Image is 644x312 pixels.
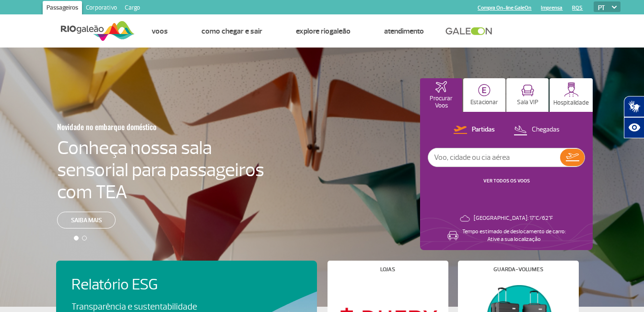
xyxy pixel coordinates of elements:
h4: Conheça nossa sala sensorial para passageiros com TEA [57,137,264,203]
a: RQS [572,5,583,11]
input: Voo, cidade ou cia aérea [428,148,560,167]
button: Sala VIP [506,78,549,112]
a: Cargo [121,1,144,16]
a: Como chegar e sair [201,26,262,36]
button: Chegadas [511,124,562,136]
p: Hospitalidade [553,99,589,107]
a: Passageiros [43,1,82,16]
button: Abrir recursos assistivos. [624,117,644,138]
p: Sala VIP [517,99,539,106]
img: carParkingHome.svg [478,84,491,96]
button: VER TODOS OS VOOS [480,177,533,185]
h3: Novidade no embarque doméstico [57,117,217,137]
a: Saiba mais [57,212,116,228]
p: Tempo estimado de deslocamento de carro: Ative a sua localização [462,228,566,243]
p: Chegadas [532,125,560,134]
a: Corporativo [82,1,121,16]
a: Compra On-line GaleOn [478,5,531,11]
button: Estacionar [463,78,505,112]
a: Explore RIOgaleão [296,26,351,36]
h4: Guarda-volumes [493,267,543,272]
a: Atendimento [384,26,424,36]
h4: Lojas [380,267,395,272]
a: Imprensa [541,5,562,11]
img: airplaneHomeActive.svg [435,81,447,93]
h4: Relatório ESG [71,276,224,294]
a: VER TODOS OS VOOS [483,178,530,184]
button: Procurar Voos [420,78,462,112]
p: [GEOGRAPHIC_DATA]: 17°C/62°F [474,215,553,222]
button: Partidas [451,124,498,136]
p: Procurar Voos [425,95,457,109]
img: hospitality.svg [564,82,579,97]
img: vipRoom.svg [521,84,534,96]
a: Voos [152,26,168,36]
p: Partidas [472,125,495,134]
button: Hospitalidade [550,78,593,112]
div: Plugin de acessibilidade da Hand Talk. [624,96,644,138]
p: Estacionar [470,99,498,106]
button: Abrir tradutor de língua de sinais. [624,96,644,117]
